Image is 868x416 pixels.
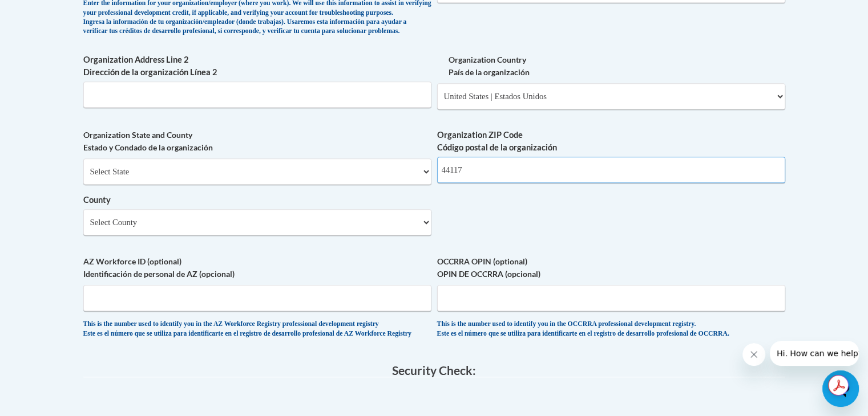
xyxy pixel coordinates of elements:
label: County [83,194,431,206]
iframe: Button to launch messaging window [822,370,859,407]
label: Organization Country País de la organización [437,54,785,79]
span: Hi. How can we help? [7,8,92,17]
label: OCCRRA OPIN (optional) OPIN DE OCCRRA (opcional) [437,255,785,280]
label: Organization Address Line 2 Dirección de la organización Línea 2 [83,54,431,79]
label: Organization State and County Estado y Condado de la organización [83,129,431,154]
input: Metadata input [83,81,431,108]
iframe: Message from company [770,341,859,366]
input: Metadata input [437,157,785,183]
div: This is the number used to identify you in the AZ Workforce Registry professional development reg... [83,320,431,338]
iframe: Close message [742,343,765,366]
label: Organization ZIP Code Código postal de la organización [437,129,785,154]
span: Security Check: [392,363,476,377]
div: This is the number used to identify you in the OCCRRA professional development registry. Este es ... [437,320,785,338]
label: AZ Workforce ID (optional) Identificación de personal de AZ (opcional) [83,255,431,280]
